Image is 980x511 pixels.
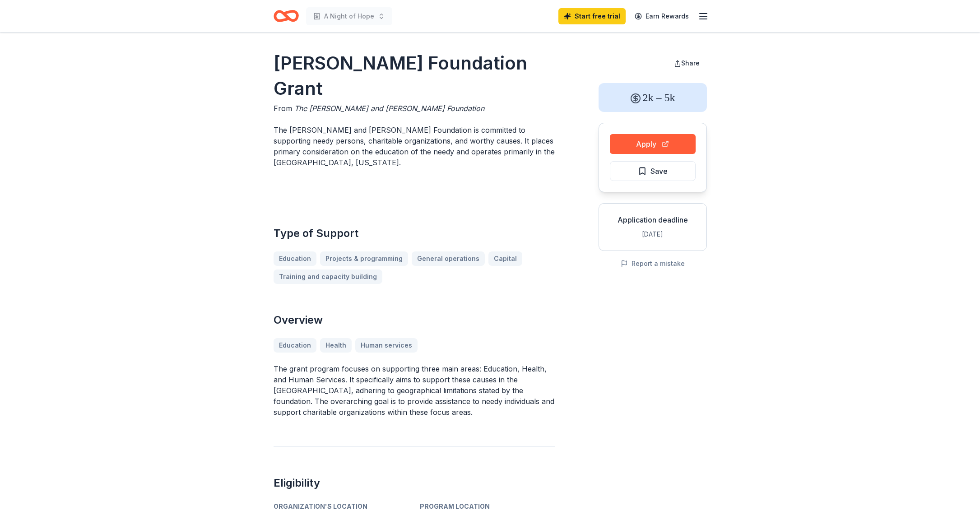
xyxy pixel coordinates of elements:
[558,8,626,24] a: Start free trial
[599,83,707,112] div: 2k – 5k
[667,54,707,72] button: Share
[274,269,382,284] a: Training and capacity building
[294,104,484,113] span: The [PERSON_NAME] and [PERSON_NAME] Foundation
[274,476,555,490] h2: Eligibility
[274,51,555,101] h1: [PERSON_NAME] Foundation Grant
[306,7,392,25] button: A Night of Hope
[681,59,700,67] span: Share
[324,11,374,22] span: A Night of Hope
[274,363,555,418] p: The grant program focuses on supporting three main areas: Education, Health, and Human Services. ...
[274,226,555,241] h2: Type of Support
[488,251,522,266] a: Capital
[412,251,485,266] a: General operations
[610,161,696,181] button: Save
[274,5,299,27] a: Home
[610,134,696,154] button: Apply
[621,258,685,269] button: Report a mistake
[274,125,555,168] p: The [PERSON_NAME] and [PERSON_NAME] Foundation is committed to supporting needy persons, charitab...
[650,165,668,177] span: Save
[606,214,699,225] div: Application deadline
[274,313,555,327] h2: Overview
[629,8,694,24] a: Earn Rewards
[320,251,408,266] a: Projects & programming
[274,103,555,114] div: From
[274,251,316,266] a: Education
[606,229,699,240] div: [DATE]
